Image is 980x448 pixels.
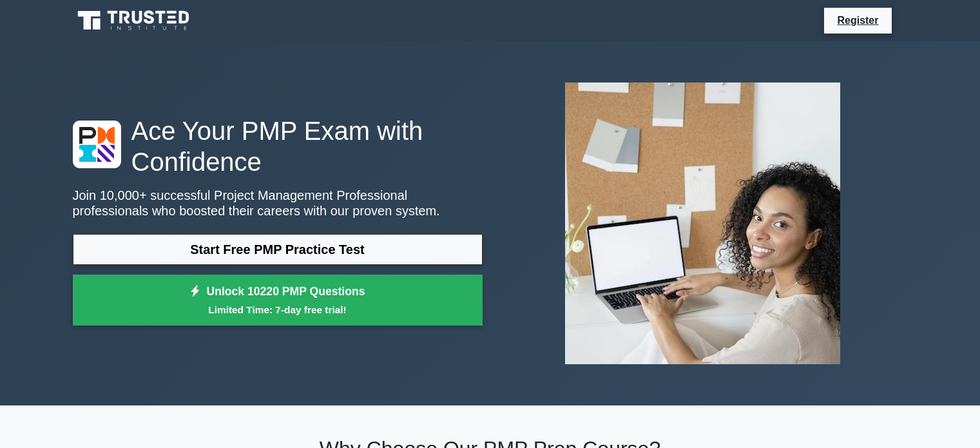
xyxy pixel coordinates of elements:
[73,275,483,326] a: Unlock 10220 PMP QuestionsLimited Time: 7-day free trial!
[829,12,886,28] a: Register
[73,188,483,219] p: Join 10,000+ successful Project Management Professional professionals who boosted their careers w...
[73,115,483,177] h1: Ace Your PMP Exam with Confidence
[73,234,483,265] a: Start Free PMP Practice Test
[89,302,466,317] small: Limited Time: 7-day free trial!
